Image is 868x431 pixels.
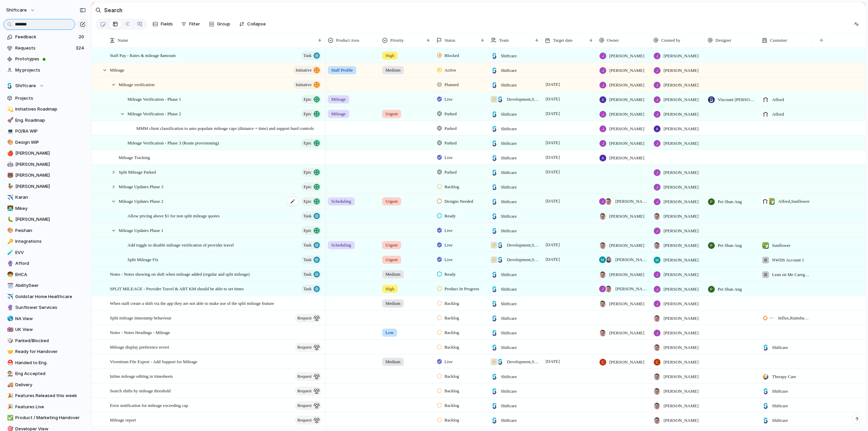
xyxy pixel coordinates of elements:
span: Shiftcare [501,169,517,176]
span: Parked [445,111,457,117]
span: Designer [715,37,731,44]
span: Prototypes [15,56,86,62]
span: [PERSON_NAME] [15,172,86,179]
button: 🎨 [6,227,13,234]
span: Product / Marketing Handover [15,414,86,421]
span: Afford , Sunflower [778,198,810,205]
div: 🔑 [7,238,12,246]
span: My projects [15,67,86,74]
button: 🧪 [6,249,13,256]
span: [PERSON_NAME] , [PERSON_NAME] [615,198,647,205]
span: Eng Accepted [15,370,86,377]
span: [PERSON_NAME] [664,67,698,74]
a: 🚚Delivery [3,380,88,390]
span: UK View [15,326,86,333]
div: 🎉Features Released this week [3,391,88,401]
div: 🎨Design WIP [3,137,88,148]
span: Mileage [331,111,346,117]
button: request [295,416,321,425]
button: initiative [293,66,321,75]
a: 🐻[PERSON_NAME] [3,170,88,180]
div: 🧒EHCA [3,270,88,280]
span: AbilitySeer [15,282,86,289]
button: 🔑 [6,238,13,245]
span: Team [499,37,509,44]
span: 20 [79,34,85,40]
span: Planned [445,81,459,88]
span: Parked [445,125,457,132]
button: Task [301,212,321,220]
a: ⛑️Handed to Eng. [3,358,88,368]
a: ✈️Karan [3,192,88,202]
button: Filter [178,19,203,30]
a: 🎲Parked/Blocked [3,336,88,346]
button: 🧒 [6,271,13,278]
div: ⛑️ [7,359,12,367]
div: 🎨 [7,138,12,146]
div: 🤖 [7,160,12,168]
span: Feedback [15,34,77,40]
a: 👨‍💻Mikey [3,203,88,214]
span: Shiftcare [501,125,517,132]
div: 🚀 [7,116,12,124]
span: [PERSON_NAME] [664,82,698,89]
span: Fields [161,21,173,27]
span: Collapse [247,21,266,27]
span: [PERSON_NAME] [664,184,698,191]
span: [DATE] [544,139,561,147]
span: [PERSON_NAME] [15,150,86,157]
span: Shiftcare [501,67,517,74]
span: Owner [607,37,619,44]
span: Filter [189,21,200,27]
button: Shiftcare [3,81,88,91]
span: [DATE] [544,80,561,89]
button: Epic [301,168,321,177]
span: [PERSON_NAME] [609,96,644,103]
span: [PERSON_NAME] [664,198,698,205]
a: ✈️Goldstar Home Healthcare [3,292,88,302]
span: [PERSON_NAME] [15,216,86,223]
div: ✈️ [7,194,12,201]
span: Goldstar Home Healthcare [15,293,86,300]
span: [PERSON_NAME] [664,140,698,147]
a: 🦆[PERSON_NAME] [3,181,88,192]
span: EHCA [15,271,86,278]
span: Blocked [445,52,459,59]
a: 💻PO/BA WIP [3,126,88,136]
span: Mikey [15,205,86,212]
button: Fields [150,19,176,30]
button: 🔮 [6,304,13,311]
span: High [386,52,394,59]
div: 💫 [7,105,12,113]
span: Epic [303,138,312,148]
span: Afford [772,96,784,103]
button: request [295,401,321,410]
span: Mileage [110,66,124,74]
span: request [297,313,312,323]
div: 🦆 [7,182,12,190]
span: 324 [76,45,85,52]
div: 🎲 [7,337,12,345]
div: 🇬🇧 [7,326,12,334]
button: request [295,372,321,381]
span: Customer [770,37,787,44]
button: Task [301,51,321,60]
span: Task [303,211,312,221]
div: 🇬🇧UK View [3,325,88,335]
span: Projects [15,95,86,102]
span: Shiftcare [501,53,517,59]
span: Integrations [15,238,86,245]
span: [PERSON_NAME] [664,111,698,118]
span: Pei Shan Ang [718,198,742,205]
span: NA View [15,315,86,322]
div: 🧪 [7,249,12,256]
a: 🧪EVV [3,248,88,258]
span: Mileage Updates Phase 2 [119,197,163,205]
span: Epic [303,182,312,192]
